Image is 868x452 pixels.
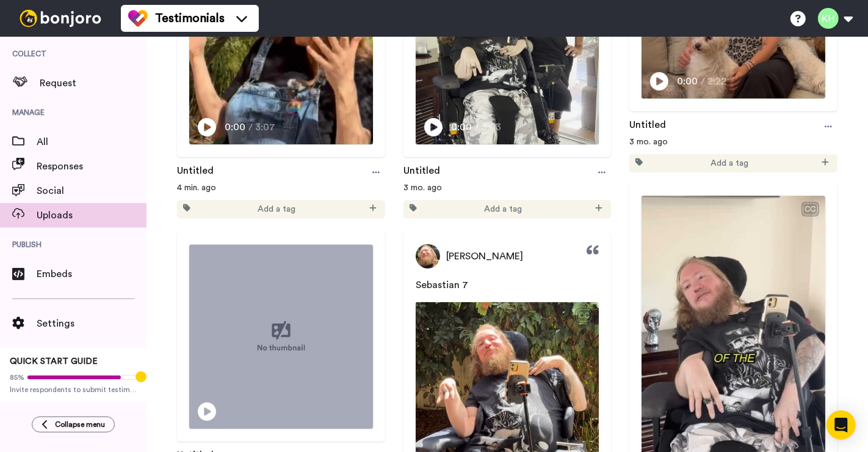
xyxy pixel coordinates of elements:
span: Embeds [37,267,146,281]
span: Add a tag [484,203,522,215]
div: Tooltip anchor [136,371,146,382]
span: 0:00 [677,74,698,89]
div: 3 mo. ago [629,136,837,148]
a: Untitled [403,163,440,182]
span: Add a tag [258,203,295,215]
span: / [475,120,479,135]
div: Open Intercom Messenger [826,410,856,440]
img: bj-logo-header-white.svg [15,10,106,27]
span: All [37,135,146,149]
span: Collapse menu [55,420,105,429]
span: QUICK START GUIDE [10,357,98,366]
span: 85% [10,372,24,382]
a: Untitled [629,117,666,136]
span: 2:22 [707,74,729,89]
span: / [248,120,253,135]
button: Collapse menu [32,417,115,432]
span: 0:00 [451,120,472,135]
div: CC [576,309,591,322]
span: 3:07 [255,120,277,135]
span: Uploads [37,208,146,223]
div: 3 mo. ago [403,182,612,194]
span: Testimonials [155,10,225,27]
span: / [701,74,705,89]
span: Request [40,76,146,91]
span: Social [37,183,146,198]
span: 3:03 [482,120,503,135]
a: Untitled [177,163,214,182]
img: tm-color.svg [128,9,148,28]
span: 0:00 [225,120,246,135]
div: CC [803,203,818,215]
span: Add a tag [711,157,748,169]
span: Settings [37,316,146,331]
span: Sebastian 7 [416,280,468,290]
span: Responses [37,159,146,174]
div: 4 min. ago [177,182,385,194]
span: [PERSON_NAME] [446,249,523,264]
img: Profile Picture [416,244,440,269]
img: Video Thumbnail [189,245,373,429]
span: Invite respondents to submit testimonials [10,385,137,395]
